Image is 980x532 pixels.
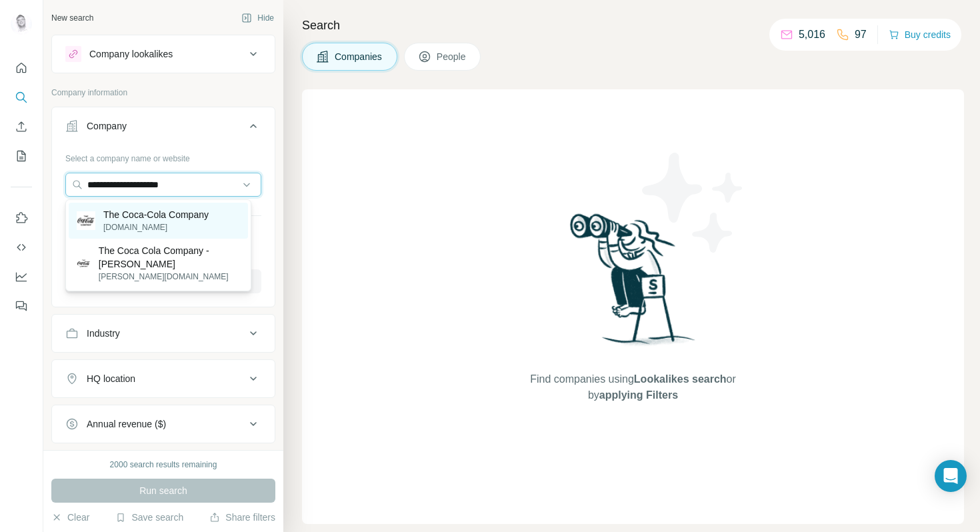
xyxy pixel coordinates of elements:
div: HQ location [87,372,135,385]
button: HQ location [52,363,275,395]
button: Buy credits [889,25,951,44]
button: Use Surfe API [11,235,32,259]
span: People [437,50,467,63]
button: Quick start [11,56,32,80]
h4: Search [302,16,964,35]
img: Surfe Illustration - Woman searching with binoculars [564,210,703,359]
img: Surfe Illustration - Stars [633,143,753,263]
button: Share filters [209,511,275,524]
button: My lists [11,144,32,168]
p: 5,016 [799,27,825,43]
p: The Coca Cola Company - [PERSON_NAME] [99,244,240,271]
span: applying Filters [599,389,678,401]
p: Company information [51,87,275,99]
p: [PERSON_NAME][DOMAIN_NAME] [99,271,240,283]
span: Companies [335,50,383,63]
span: Find companies using or by [526,371,739,403]
div: Open Intercom Messenger [935,460,967,492]
img: Avatar [11,13,32,35]
button: Annual revenue ($) [52,408,275,440]
div: Company [87,119,127,133]
div: New search [51,12,93,24]
div: Industry [87,327,120,340]
button: Industry [52,317,275,349]
p: [DOMAIN_NAME] [103,221,209,233]
div: Company lookalikes [89,47,173,61]
button: Search [11,85,32,109]
button: Feedback [11,294,32,318]
div: 2000 search results remaining [110,459,217,471]
div: Annual revenue ($) [87,417,166,431]
img: The Coca-Cola Company [77,211,95,230]
button: Company lookalikes [52,38,275,70]
button: Company [52,110,275,147]
img: The Coca Cola Company - JV Mais [77,257,91,271]
button: Use Surfe on LinkedIn [11,206,32,230]
button: Hide [232,8,283,28]
span: Lookalikes search [634,373,727,385]
button: Clear [51,511,89,524]
p: The Coca-Cola Company [103,208,209,221]
button: Enrich CSV [11,115,32,139]
p: 97 [855,27,867,43]
button: Dashboard [11,265,32,289]
button: Save search [115,511,183,524]
div: Select a company name or website [65,147,261,165]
